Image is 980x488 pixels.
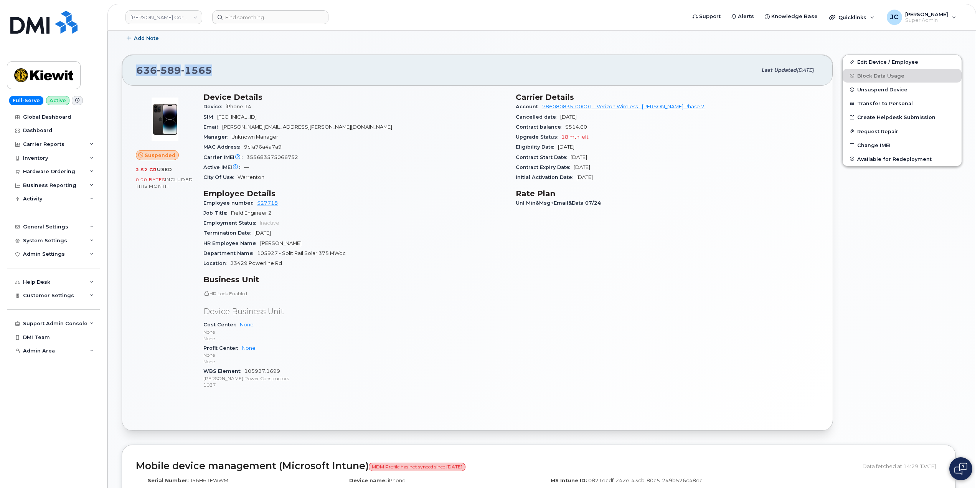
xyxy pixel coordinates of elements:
[516,174,576,180] span: Initial Activation Date
[136,167,157,172] span: 2.52 GB
[203,104,226,109] span: Device
[542,104,704,109] a: 786080835-00001 - Verizon Wireless - [PERSON_NAME] Phase 2
[588,477,703,483] span: 0821ecdf-242e-43cb-80c5-249b526c48ec
[203,114,217,120] span: SIM
[881,10,962,25] div: Jene Cook
[203,368,244,374] span: WBS Element
[516,124,565,130] span: Contract balance
[203,382,506,388] p: 1037
[560,114,577,120] span: [DATE]
[388,477,406,483] span: iPhone
[203,358,506,365] p: None
[203,275,506,284] h3: Business Unit
[157,167,172,172] span: used
[574,164,590,170] span: [DATE]
[843,152,962,166] button: Available for Redeployment
[369,463,465,471] span: MDM Profile has not synced since [DATE]
[254,230,271,236] span: [DATE]
[516,144,558,150] span: Eligibility Date
[565,124,587,130] span: $514.60
[246,154,298,160] span: 355683575066752
[516,189,819,198] h3: Rate Plan
[203,200,257,206] span: Employee number
[257,250,346,256] span: 105927 - Split Rail Solar 375 MWdc
[203,345,242,351] span: Profit Center
[890,13,898,22] span: JC
[349,477,387,484] label: Device name:
[217,114,257,120] span: [TECHNICAL_ID]
[203,93,506,102] h3: Device Details
[203,375,506,382] p: [PERSON_NAME] Power Constructors
[905,17,948,23] span: Super Admin
[699,13,721,20] span: Support
[260,240,302,246] span: [PERSON_NAME]
[145,152,175,159] span: Suspended
[231,210,272,216] span: Field Engineer 2
[571,154,587,160] span: [DATE]
[203,329,506,335] p: None
[122,31,165,45] button: Add Note
[203,290,506,297] p: HR Lock Enabled
[759,9,823,24] a: Knowledge Base
[516,104,542,109] span: Account
[244,164,249,170] span: —
[516,114,560,120] span: Cancelled date
[771,13,818,20] span: Knowledge Base
[125,10,202,24] a: Kiewit Corporation
[203,144,244,150] span: MAC Address
[516,154,571,160] span: Contract Start Date
[142,96,188,142] img: image20231002-3703462-njx0qo.jpeg
[240,322,254,328] a: None
[843,138,962,152] button: Change IMEI
[157,65,181,76] span: 589
[905,11,948,17] span: [PERSON_NAME]
[561,134,589,140] span: 18 mth left
[863,459,942,473] div: Data fetched at 14:29 [DATE]
[190,477,228,483] span: J56H61FWWM
[516,93,819,102] h3: Carrier Details
[516,134,561,140] span: Upgrade Status
[843,124,962,138] button: Request Repair
[203,240,260,246] span: HR Employee Name
[244,368,280,374] a: 105927.1699
[843,69,962,83] button: Block Data Usage
[203,174,238,180] span: City Of Use
[516,164,574,170] span: Contract Expiry Date
[843,110,962,124] a: Create Helpdesk Submission
[203,260,230,266] span: Location
[843,55,962,69] a: Edit Device / Employee
[203,335,506,342] p: None
[238,174,264,180] span: Warrenton
[203,306,506,317] p: Device Business Unit
[212,10,328,24] input: Find something...
[226,104,251,109] span: iPhone 14
[203,154,246,160] span: Carrier IMEI
[230,260,282,266] span: 23429 Powerline Rd
[203,189,506,198] h3: Employee Details
[203,124,222,130] span: Email
[203,220,260,226] span: Employment Status
[136,177,165,182] span: 0.00 Bytes
[134,35,159,42] span: Add Note
[687,9,726,24] a: Support
[203,164,244,170] span: Active IMEI
[843,96,962,110] button: Transfer to Personal
[136,461,857,471] h2: Mobile device management (Microsoft Intune)
[551,477,587,484] label: MS Intune ID:
[824,10,880,25] div: Quicklinks
[954,463,967,475] img: Open chat
[838,14,866,20] span: Quicklinks
[558,144,574,150] span: [DATE]
[136,65,212,76] span: 636
[857,87,907,93] span: Unsuspend Device
[222,124,392,130] span: [PERSON_NAME][EMAIL_ADDRESS][PERSON_NAME][DOMAIN_NAME]
[244,144,282,150] span: 9cfa76a4a7a9
[203,352,506,358] p: None
[257,200,278,206] a: 527718
[203,322,240,328] span: Cost Center
[231,134,278,140] span: Unknown Manager
[148,477,189,484] label: Serial Number:
[203,230,254,236] span: Termination Date
[203,210,231,216] span: Job Title
[738,13,754,20] span: Alerts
